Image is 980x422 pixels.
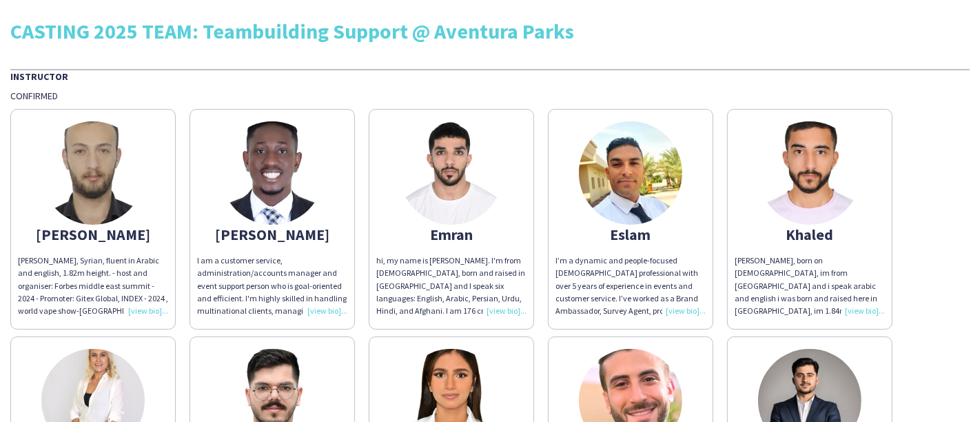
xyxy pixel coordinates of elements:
div: I’m a dynamic and people-focused [DEMOGRAPHIC_DATA] professional with over 5 years of experience ... [555,254,706,317]
div: l am a customer service, administration/accounts manager and event support person who is goal-ori... [197,254,347,317]
img: thumb-673b5b18f2bea.jpeg [758,121,861,225]
div: Emran [376,228,527,241]
div: Instructor [10,69,970,83]
div: [PERSON_NAME], born on [DEMOGRAPHIC_DATA], im from [GEOGRAPHIC_DATA] and i speak arabic and engli... [735,254,885,317]
div: [PERSON_NAME], Syrian, fluent in Arabic and english, 1.82m height. - host and organiser: Forbes m... [18,254,168,317]
div: [PERSON_NAME] [197,228,347,241]
div: [PERSON_NAME] [18,228,168,241]
div: Khaled [735,228,885,241]
div: hi, my name is [PERSON_NAME]. I'm from [DEMOGRAPHIC_DATA], born and raised in [GEOGRAPHIC_DATA] a... [376,254,527,317]
img: thumb-671091bbebc1e.jpg [221,121,324,225]
img: thumb-3e94d1af-ef06-4f3f-8cf4-1f339d65695b.jpg [400,121,503,225]
div: CASTING 2025 TEAM: Teambuilding Support @ Aventura Parks [10,21,970,41]
img: thumb-669784b8bf157.jpg [41,121,145,225]
div: Eslam [555,228,706,241]
div: Confirmed [10,90,970,102]
img: thumb-656f5ffb3884a.jpg [579,121,682,225]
